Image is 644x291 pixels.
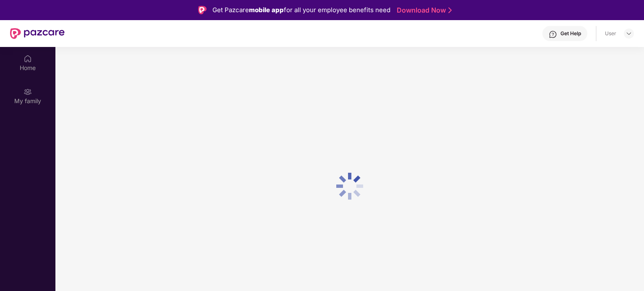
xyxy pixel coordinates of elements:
a: Download Now [397,6,449,15]
div: User [605,30,616,37]
img: svg+xml;base64,PHN2ZyBpZD0iRHJvcGRvd24tMzJ4MzIiIHhtbG5zPSJodHRwOi8vd3d3LnczLm9yZy8yMDAwL3N2ZyIgd2... [626,30,632,37]
strong: mobile app [249,6,284,14]
div: Get Pazcare for all your employee benefits need [212,5,390,15]
div: Get Help [560,30,581,37]
img: Stroke [448,6,452,15]
img: Logo [198,6,207,14]
img: svg+xml;base64,PHN2ZyB3aWR0aD0iMjAiIGhlaWdodD0iMjAiIHZpZXdCb3g9IjAgMCAyMCAyMCIgZmlsbD0ibm9uZSIgeG... [24,88,32,96]
img: svg+xml;base64,PHN2ZyBpZD0iSGVscC0zMngzMiIgeG1sbnM9Imh0dHA6Ly93d3cudzMub3JnLzIwMDAvc3ZnIiB3aWR0aD... [549,30,557,39]
img: svg+xml;base64,PHN2ZyBpZD0iSG9tZSIgeG1sbnM9Imh0dHA6Ly93d3cudzMub3JnLzIwMDAvc3ZnIiB3aWR0aD0iMjAiIG... [24,55,32,63]
img: New Pazcare Logo [10,28,65,39]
